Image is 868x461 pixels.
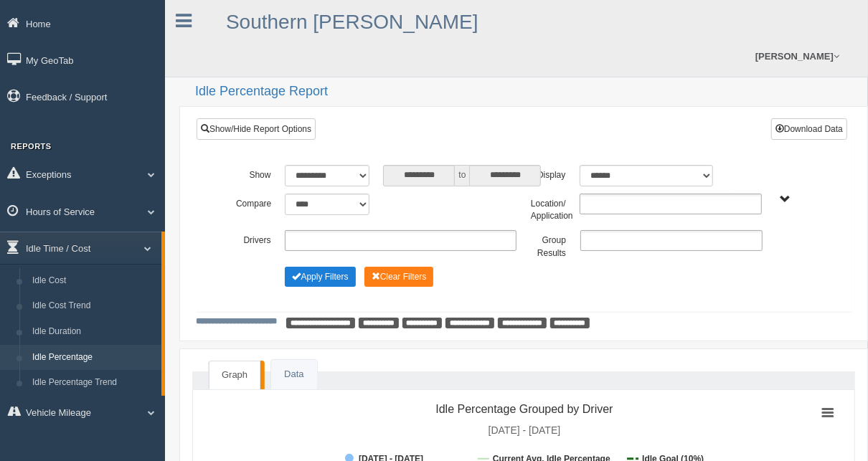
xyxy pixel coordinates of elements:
[771,118,847,140] button: Download Data
[524,165,572,182] label: Display
[197,118,316,140] a: Show/Hide Report Options
[489,424,561,436] tspan: [DATE] - [DATE]
[229,230,278,247] label: Drivers
[524,194,572,223] label: Location/ Application
[455,165,469,186] span: to
[229,165,278,182] label: Show
[748,36,846,77] a: [PERSON_NAME]
[26,319,161,345] a: Idle Duration
[26,268,161,294] a: Idle Cost
[26,293,161,319] a: Idle Cost Trend
[209,361,260,389] a: Graph
[364,267,434,287] button: Change Filter Options
[26,370,161,396] a: Idle Percentage Trend
[26,345,161,371] a: Idle Percentage
[271,360,316,389] a: Data
[285,267,355,287] button: Change Filter Options
[524,230,572,260] label: Group Results
[226,11,478,33] a: Southern [PERSON_NAME]
[229,194,278,211] label: Compare
[435,403,613,415] tspan: Idle Percentage Grouped by Driver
